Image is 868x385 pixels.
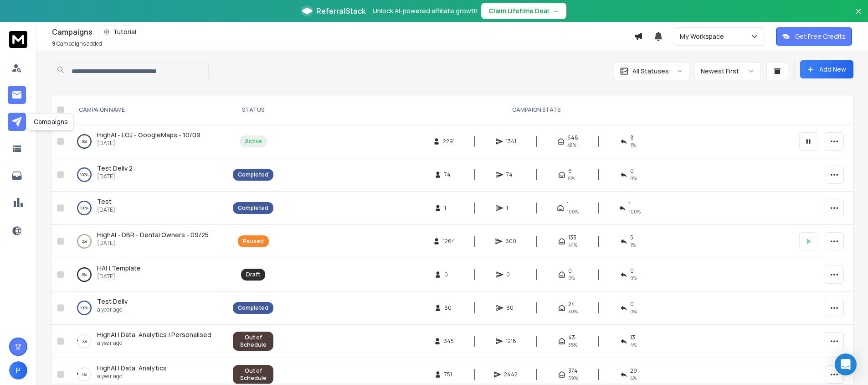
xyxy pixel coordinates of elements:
span: 4 % [630,375,637,382]
p: My Workspace [680,32,728,41]
button: Close banner [853,5,864,27]
a: Test [97,197,112,206]
span: 44 % [568,241,577,249]
div: Completed [238,171,268,178]
span: 0 [506,271,515,278]
span: 374 [568,367,578,375]
td: 2%HighAI - DBR - Dental Owners - 09/25[DATE] [68,225,227,258]
span: 80 [444,304,453,312]
span: 30 % [568,308,578,315]
span: 0% [630,275,637,282]
span: 13 [630,334,635,341]
a: HighAI - LGJ - GoogleMaps - 10/09 [97,130,200,140]
p: 3 % [82,337,87,346]
span: 1 % [630,241,636,249]
p: a year ago [97,373,167,380]
span: 0 [568,267,572,275]
div: Paused [243,238,264,245]
button: P [9,361,27,380]
span: 133 [568,234,576,241]
span: HighAI | Data, Analytics [97,364,167,372]
div: Active [245,138,262,145]
span: 0 % [630,175,637,182]
span: 74 [506,171,515,178]
td: 100%Test Deliv 2[DATE] [68,158,227,192]
th: STATUS [227,95,279,125]
span: 345 [444,338,454,345]
span: 4 % [630,341,637,349]
td: 0%HAI | Template[DATE] [68,258,227,291]
div: Out of Schedule [238,334,268,349]
span: 2442 [504,371,518,378]
span: 0 % [630,308,637,315]
p: 0 % [82,137,87,146]
p: 4 % [82,370,87,379]
span: 9 [52,40,56,47]
span: 1 [629,201,631,208]
a: HighAI | Data, Analytics [97,364,167,373]
span: 0 [444,271,453,278]
p: 100 % [80,170,88,179]
a: HighAI - DBR - Dental Owners - 09/25 [97,230,209,239]
span: 0 [630,301,634,308]
p: [DATE] [97,206,115,213]
span: 1 [506,204,515,212]
div: Out of Schedule [238,367,268,382]
span: 74 [444,171,453,178]
span: 1264 [443,238,455,245]
span: HighAI | Data, Analytics | Personalised [97,330,211,339]
div: Completed [238,204,268,212]
span: 100 % [567,208,579,215]
p: [DATE] [97,273,141,280]
span: 48 % [567,141,576,149]
span: 0 [630,167,634,175]
div: Completed [238,304,268,312]
th: CAMPAIGN NAME [68,95,227,125]
a: Test Deliv 2 [97,164,133,173]
span: 29 [630,367,637,375]
span: 6 [568,167,572,175]
button: Get Free Credits [776,27,852,46]
span: → [553,6,559,16]
span: 600 [505,238,516,245]
span: 0 [630,267,634,275]
button: Add New [800,60,853,78]
span: 8 [630,134,634,141]
span: HighAI - LGJ - GoogleMaps - 10/09 [97,130,200,139]
span: 5 [630,234,633,241]
button: Claim Lifetime Deal→ [481,3,566,19]
span: 1341 [506,138,516,145]
p: Get Free Credits [795,32,846,41]
td: 100%Test Deliva year ago [68,291,227,325]
span: 1218 [506,338,516,345]
td: 100%Test[DATE] [68,192,227,225]
div: Campaigns [28,113,74,130]
p: 100 % [80,203,88,213]
span: 80 [506,304,515,312]
p: 0 % [82,270,87,279]
p: a year ago [97,339,211,347]
td: 3%HighAI | Data, Analytics | Personaliseda year ago [68,325,227,358]
span: 35 % [568,341,577,349]
p: Unlock AI-powered affiliate growth [373,6,478,16]
span: ReferralStack [316,5,365,16]
div: Open Intercom Messenger [835,354,857,375]
span: 1 % [630,141,636,149]
th: CAMPAIGN STATS [279,95,794,125]
a: HAI | Template [97,264,141,273]
a: Test Deliv [97,297,128,306]
span: 8 % [568,175,575,182]
span: 100 % [629,208,641,215]
span: 24 [568,301,575,308]
button: Tutorial [98,26,142,38]
span: 1 [567,201,569,208]
span: 648 [567,134,578,141]
button: Newest First [695,62,761,80]
p: [DATE] [97,173,133,180]
p: [DATE] [97,140,200,147]
div: Draft [246,271,260,278]
span: 751 [444,371,453,378]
